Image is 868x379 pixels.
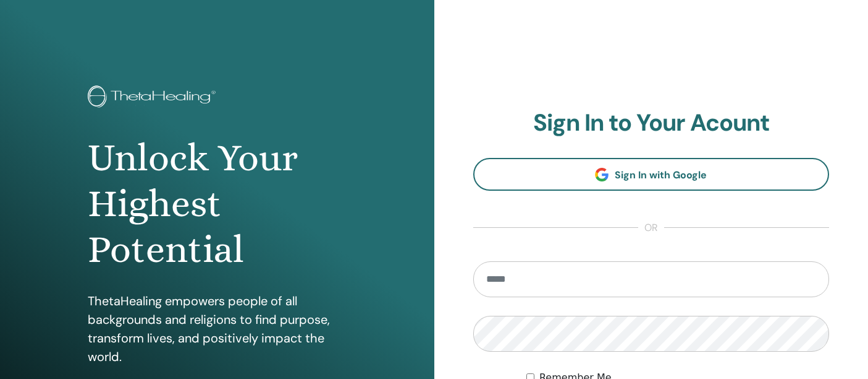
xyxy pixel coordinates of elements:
h1: Unlock Your Highest Potential [88,135,346,273]
h2: Sign In to Your Acount [473,109,830,137]
span: Sign In with Google [615,168,707,181]
span: or [638,220,664,235]
a: Sign In with Google [473,158,830,191]
p: ThetaHealing empowers people of all backgrounds and religions to find purpose, transform lives, a... [88,292,346,366]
